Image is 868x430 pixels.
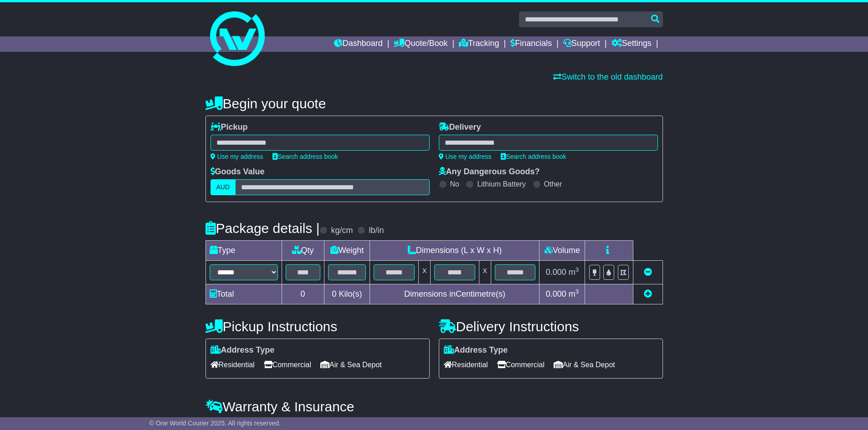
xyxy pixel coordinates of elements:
td: Type [205,241,282,261]
label: Goods Value [211,167,265,177]
td: 0 [282,284,324,304]
span: Residential [444,358,488,372]
a: Use my address [439,153,492,160]
span: 0 [332,289,336,298]
label: lb/in [369,226,384,236]
td: x [479,261,491,284]
span: 0.000 [546,268,566,277]
h4: Begin your quote [205,96,663,111]
td: Volume [539,241,585,261]
a: Support [563,36,600,52]
h4: Package details | [205,221,320,236]
td: Qty [282,241,324,261]
span: Air & Sea Depot [554,358,615,372]
label: Other [544,180,562,188]
span: 0.000 [546,289,566,298]
label: Lithium Battery [477,180,526,188]
h4: Pickup Instructions [205,319,430,334]
a: Search address book [272,153,338,160]
a: Switch to the old dashboard [553,72,663,81]
a: Financials [510,36,552,52]
span: Commercial [264,358,311,372]
a: Search address book [501,153,566,160]
td: Total [205,284,282,304]
sup: 3 [575,266,579,273]
label: Delivery [439,122,481,132]
span: Commercial [497,358,544,372]
td: x [419,261,431,284]
span: © One World Courier 2025. All rights reserved. [149,420,281,427]
h4: Warranty & Insurance [205,399,663,414]
span: m [569,268,579,277]
a: Use my address [211,153,263,160]
a: Remove this item [644,268,652,277]
label: AUD [211,179,236,195]
a: Tracking [459,36,499,52]
td: Weight [324,241,370,261]
sup: 3 [575,288,579,295]
label: No [450,180,459,188]
span: Air & Sea Depot [320,358,382,372]
label: Any Dangerous Goods? [439,167,540,177]
h4: Delivery Instructions [439,319,663,334]
label: kg/cm [331,226,353,236]
a: Settings [611,36,652,52]
span: Residential [211,358,255,372]
label: Address Type [211,345,275,355]
a: Add new item [644,289,652,298]
td: Kilo(s) [324,284,370,304]
td: Dimensions (L x W x H) [370,241,539,261]
span: m [569,289,579,298]
td: Dimensions in Centimetre(s) [370,284,539,304]
a: Quote/Book [394,36,447,52]
a: Dashboard [334,36,383,52]
label: Address Type [444,345,508,355]
label: Pickup [211,122,248,132]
